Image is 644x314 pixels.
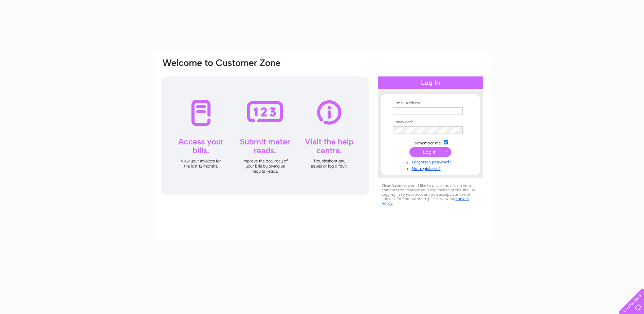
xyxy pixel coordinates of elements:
[391,120,470,125] th: Password:
[378,180,483,209] div: Clear Business would like to place cookies on your computer to improve your experience of the sit...
[393,158,470,165] a: Forgotten password?
[393,165,470,171] a: Not registered?
[391,139,470,146] td: Remember me?
[382,196,469,206] a: cookies policy
[391,101,470,106] th: Email Address:
[409,147,451,157] input: Submit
